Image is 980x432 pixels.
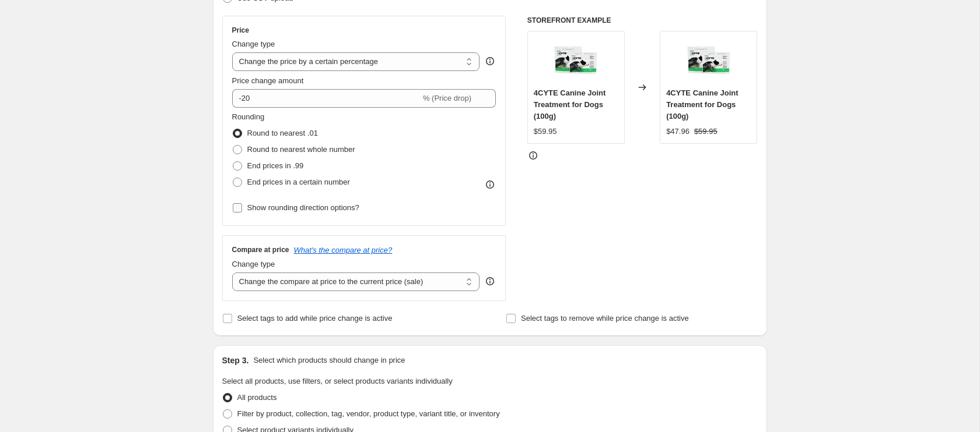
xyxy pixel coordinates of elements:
span: Round to nearest .01 [247,129,318,137]
span: Round to nearest whole number [247,145,355,154]
span: All products [237,393,277,402]
button: What's the compare at price? [294,246,393,254]
h3: Price [232,26,249,35]
span: Show rounding direction options? [247,203,359,212]
span: End prices in a certain number [247,178,350,186]
span: Change type [232,260,275,268]
img: 4Cyte-Canine-Group-web_80x.jpg [685,37,732,84]
h6: STOREFRONT EXAMPLE [527,16,758,25]
span: % (Price drop) [423,94,471,102]
p: Select which products should change in price [253,355,405,366]
div: help [484,55,496,67]
span: Filter by product, collection, tag, vendor, product type, variant title, or inventory [237,409,500,418]
span: Price change amount [232,76,304,85]
strike: $59.95 [694,126,717,137]
span: End prices in .99 [247,161,304,170]
span: Select all products, use filters, or select products variants individually [222,377,453,385]
span: Change type [232,40,275,48]
div: $47.96 [666,126,689,137]
span: Rounding [232,112,265,121]
div: help [484,275,496,287]
img: 4Cyte-Canine-Group-web_80x.jpg [552,37,599,84]
span: 4CYTE Canine Joint Treatment for Dogs (100g) [534,88,606,121]
input: -15 [232,89,421,108]
span: Select tags to add while price change is active [237,314,393,323]
h3: Compare at price [232,245,289,254]
span: 4CYTE Canine Joint Treatment for Dogs (100g) [666,88,738,121]
span: Select tags to remove while price change is active [521,314,689,323]
div: $59.95 [534,126,557,137]
h2: Step 3. [222,355,249,366]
